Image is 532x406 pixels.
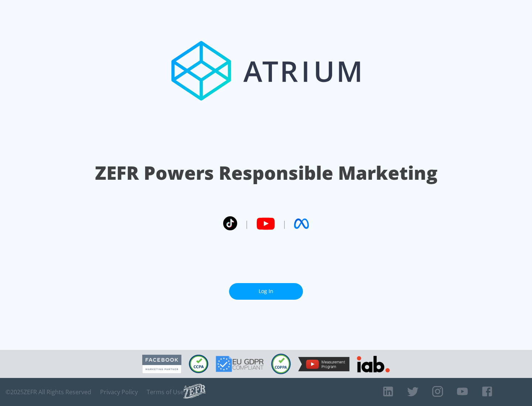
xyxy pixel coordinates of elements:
img: GDPR Compliant [216,356,264,372]
img: Facebook Marketing Partner [142,355,181,374]
a: Privacy Policy [100,388,138,396]
img: IAB [357,356,390,372]
span: | [245,218,249,229]
img: COPPA Compliant [271,354,291,374]
img: YouTube Measurement Program [298,357,349,371]
span: © 2025 ZEFR All Rights Reserved [6,388,91,396]
img: CCPA Compliant [189,355,208,373]
a: Log In [229,283,303,300]
span: | [282,218,287,229]
a: Terms of Use [147,388,184,396]
h1: ZEFR Powers Responsible Marketing [95,160,437,186]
